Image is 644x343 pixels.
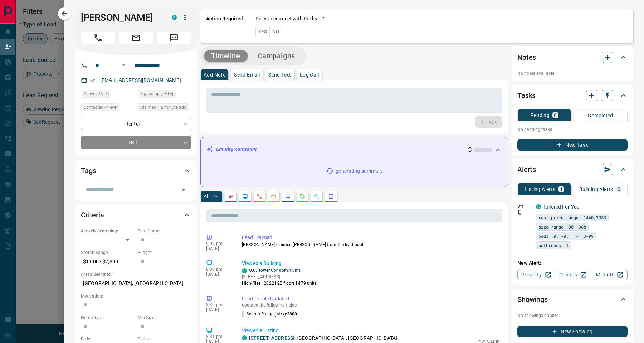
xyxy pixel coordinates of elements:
[234,72,260,77] p: Send Email
[157,32,191,44] span: Message
[242,303,499,308] p: updated the following fields:
[538,214,606,221] span: rent price range: 1440,3080
[242,193,248,199] svg: Lead Browsing Activity
[517,70,628,77] p: No notes available
[543,204,580,210] a: Tailored For You
[81,336,134,342] p: Beds:
[138,336,191,342] p: Baths:
[300,72,319,77] p: Log Call
[206,15,245,37] p: Action Required:
[81,249,134,256] p: Search Range:
[81,117,191,130] div: Renter
[81,136,191,149] div: TBD
[268,72,291,77] p: Send Text
[206,267,231,272] p: 8:35 pm
[81,278,191,289] p: [GEOGRAPHIC_DATA], [GEOGRAPHIC_DATA]
[83,90,109,97] span: Active [DATE]
[242,268,247,273] div: condos.ca
[172,15,177,20] div: condos.ca
[250,50,302,62] button: Campaigns
[216,146,257,153] p: Activity Summary
[119,32,153,44] span: Email
[538,232,594,240] span: beds: 0.1-0.1,1-1,3-99
[287,312,297,317] span: 2800
[517,312,628,319] p: No showings booked
[242,335,247,340] div: condos.ca
[588,113,613,118] p: Completed
[140,104,186,111] span: Claimed < a minute ago
[206,302,231,307] p: 8:32 pm
[204,50,248,62] button: Timeline
[81,90,134,100] div: Sat Aug 16 2025
[517,164,536,175] h2: Alerts
[517,139,628,151] button: New Task
[336,167,382,175] p: generating summary
[249,268,301,273] a: U.C. Tower Condominiums
[206,246,231,251] p: [DATE]
[517,210,522,215] svg: Push Notification Only
[119,61,128,69] button: Open
[138,90,191,100] div: Thu Dec 05 2024
[517,90,536,101] h2: Tasks
[242,280,317,286] p: High-Rise | 2022 | 25 floors | 479 units
[206,334,231,339] p: 8:31 pm
[140,90,173,97] span: Signed up [DATE]
[249,334,397,342] p: , [GEOGRAPHIC_DATA], [GEOGRAPHIC_DATA]
[206,143,502,156] div: Activity Summary
[579,187,613,192] p: Building Alerts
[204,194,209,199] p: All
[269,26,282,37] button: No
[517,49,628,66] div: Notes
[100,77,181,83] a: [EMAIL_ADDRESS][DOMAIN_NAME]
[255,15,324,23] p: Did you connect with the lead?
[242,274,317,280] p: [STREET_ADDRESS]
[206,241,231,246] p: 9:09 pm
[179,185,189,195] button: Open
[81,206,191,224] div: Criteria
[83,104,118,111] span: Contacted - Never
[90,78,95,83] svg: Email Verified
[538,223,586,230] span: size range: 301,988
[538,242,569,249] span: bathrooms: 1
[591,269,628,280] a: Mr.Loft
[517,326,628,337] button: New Showing
[517,294,548,305] h2: Showings
[285,193,291,199] svg: Listing Alerts
[257,193,262,199] svg: Calls
[242,327,499,334] p: Viewed a Listing
[517,87,628,104] div: Tasks
[517,52,536,63] h2: Notes
[81,293,191,299] p: Motivation:
[206,307,231,312] p: [DATE]
[138,314,191,321] p: Min Size:
[249,335,294,341] a: [STREET_ADDRESS]
[299,193,305,199] svg: Requests
[81,165,96,176] h2: Tags
[206,272,231,277] p: [DATE]
[242,311,297,317] p: Search Range (Max) :
[517,161,628,178] div: Alerts
[560,187,563,192] p: 1
[242,260,499,267] p: Viewed a Building
[138,249,191,256] p: Budget:
[517,124,628,135] p: No pending tasks
[81,271,191,278] p: Areas Searched:
[81,314,134,321] p: Home Type:
[242,295,499,303] p: Lead Profile Updated
[81,256,134,268] p: $1,600 - $2,800
[204,72,225,77] p: Add Note
[517,269,554,280] a: Property
[81,12,161,23] h1: [PERSON_NAME]
[517,203,532,210] p: Off
[81,228,134,234] p: Actively Searching:
[228,193,234,199] svg: Notes
[138,103,191,113] div: Sun Aug 17 2025
[138,228,191,234] p: Timeframe:
[536,204,541,209] div: condos.ca
[618,187,620,192] p: 0
[517,291,628,308] div: Showings
[554,269,591,280] a: Condos
[314,193,319,199] svg: Opportunities
[242,234,499,241] p: Lead Claimed
[255,26,270,37] button: Yes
